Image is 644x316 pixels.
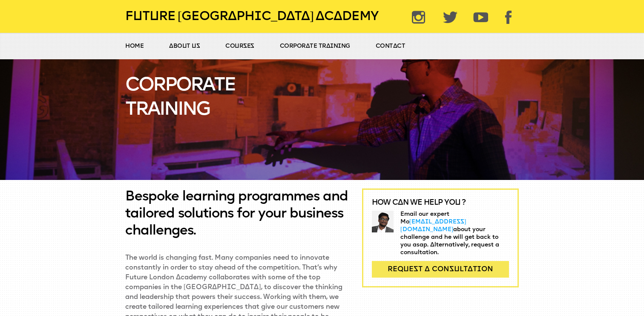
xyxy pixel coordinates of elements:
div: Future [125,10,175,24]
span: Home [125,43,144,49]
span: Corporate Training [280,43,350,49]
div: Email our expert Mo about your challenge and he will get back to you asap. Alternatively, request... [400,211,509,257]
a: Home [125,33,152,59]
span: Courses [225,43,254,49]
div: [GEOGRAPHIC_DATA] [178,10,313,24]
a: About us [161,33,208,59]
h5: How can we help you ? [372,198,509,209]
a: Courses [217,33,263,59]
span: training [125,97,210,121]
span: About us [169,43,200,49]
a: Corporate Training [271,33,359,59]
span: Contact [376,43,405,49]
h3: Bespoke learning programmes and tailored solutions for your business challenges. [125,188,351,240]
span: Corporate [125,72,235,97]
div: Academy [316,10,378,24]
a: Contact [367,33,414,59]
img: mo.jpg [372,211,394,232]
a: [EMAIL_ADDRESS][DOMAIN_NAME] [400,219,466,233]
a: Request a CONSULTATION [372,261,509,278]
